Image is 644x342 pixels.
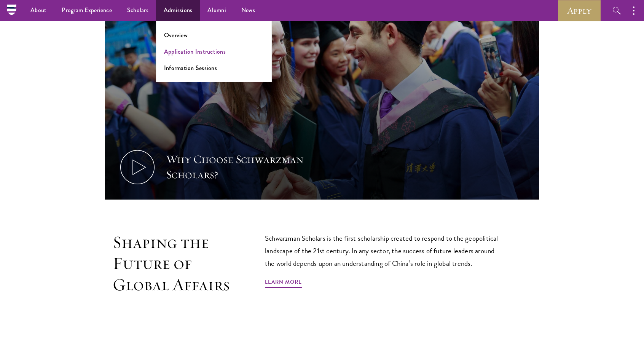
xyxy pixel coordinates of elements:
a: Application Instructions [164,47,226,56]
a: Information Sessions [164,64,217,72]
p: Schwarzman Scholars is the first scholarship created to respond to the geopolitical landscape of ... [265,232,505,270]
a: Learn More [265,277,302,289]
h2: Shaping the Future of Global Affairs [113,232,231,296]
div: Why Choose Schwarzman Scholars? [166,152,307,182]
a: Overview [164,31,188,40]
